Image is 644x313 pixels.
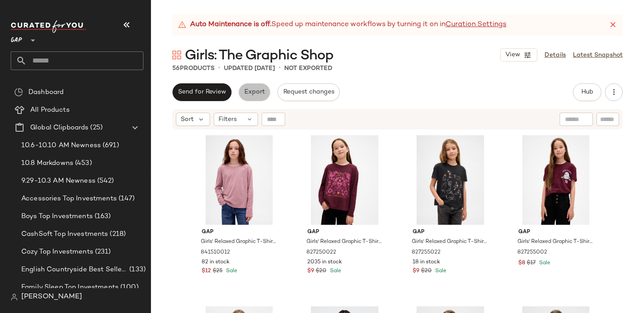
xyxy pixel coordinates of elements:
span: CashSoft Top Investments [21,229,108,239]
div: Speed up maintenance workflows by turning it on in [178,20,506,30]
span: Export [244,89,265,96]
img: svg%3e [14,88,23,97]
span: 10.6-10.10 AM Newness [21,141,101,151]
span: $8 [518,259,525,267]
img: svg%3e [11,293,18,301]
span: $20 [316,267,326,275]
div: Products [172,64,215,73]
img: cn60633162.jpg [511,135,600,225]
span: Gap [518,228,593,236]
span: $25 [213,267,223,275]
span: Hub [581,89,593,96]
span: (453) [73,158,92,168]
span: • [278,63,281,74]
span: Gap [202,228,277,236]
span: Request changes [283,89,334,96]
span: Sale [433,268,446,274]
span: 18 in stock [413,258,440,266]
span: (100) [119,282,139,293]
img: svg%3e [172,51,181,59]
span: (218) [108,229,126,239]
span: $9 [413,267,419,275]
span: • [218,63,220,74]
button: View [500,48,537,62]
span: Dashboard [28,87,64,98]
span: 82 in stock [202,258,230,266]
a: Details [545,51,566,60]
strong: Auto Maintenance is off. [190,20,271,30]
span: English Countryside Best Sellers 9.28-10.4 [21,265,127,275]
span: (133) [127,265,146,275]
span: $9 [307,267,314,275]
span: 9.29-10.3 AM Newness [21,176,95,186]
span: Global Clipboards [30,123,88,133]
span: (25) [88,123,103,133]
img: cn60643620.jpg [195,135,284,225]
span: 827250022 [306,249,336,257]
button: Hub [573,83,601,101]
span: Filters [219,115,237,124]
span: Sale [224,268,237,274]
span: 827255002 [517,249,547,257]
span: Girls' Relaxed Graphic T-Shirt by Gap Black Size S (6/7) [412,238,487,246]
span: Girls' Relaxed Graphic T-Shirt by Gap Tuscan Red Size XL (12) [517,238,592,246]
span: Sort [181,115,194,124]
span: Gap [307,228,382,236]
span: 10.8 Markdowns [21,158,73,168]
img: cn60633696.jpg [300,135,390,225]
a: Latest Snapshot [573,51,623,60]
span: 56 [172,65,180,72]
span: Accessories Top Investments [21,194,117,204]
span: (147) [117,194,135,204]
span: Send for Review [178,89,226,96]
span: Girls' Relaxed Graphic T-Shirt by Gap Tuscan Red Size M (8) [306,238,382,246]
span: $17 [527,259,536,267]
span: (163) [93,211,111,222]
p: Not Exported [284,64,332,73]
span: $20 [421,267,432,275]
span: Family Sleep Top Investments [21,282,119,293]
span: Boys Top Investments [21,211,93,222]
span: $12 [202,267,211,275]
img: cfy_white_logo.C9jOOHJF.svg [11,20,86,33]
span: 841510012 [201,249,230,257]
span: All Products [30,105,70,115]
button: Export [239,83,270,101]
span: (691) [101,141,119,151]
span: Cozy Top Investments [21,247,93,257]
span: Girls' Relaxed Graphic T-Shirt by Gap Wispy Mauve Size M (8) [201,238,276,246]
span: [PERSON_NAME] [21,292,82,302]
span: Gap [413,228,488,236]
span: 2035 in stock [307,258,342,266]
p: updated [DATE] [224,64,275,73]
img: cn60634067.jpg [405,135,495,225]
button: Request changes [278,83,340,101]
span: Sale [328,268,341,274]
button: Send for Review [172,83,231,101]
span: View [505,51,520,59]
span: (542) [95,176,114,186]
span: Sale [537,260,550,266]
span: 827255022 [412,249,441,257]
span: (231) [93,247,111,257]
span: GAP [11,30,22,46]
a: Curation Settings [445,20,506,30]
span: Girls: The Graphic Shop [185,47,334,65]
